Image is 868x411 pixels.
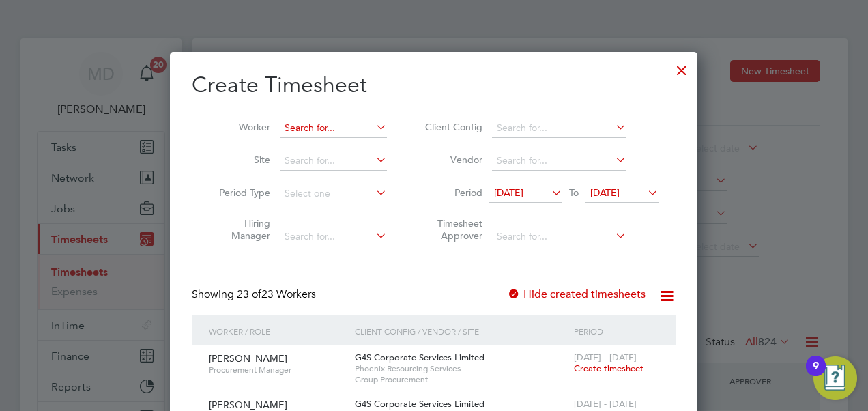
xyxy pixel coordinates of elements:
[570,315,662,347] div: Period
[421,186,482,199] label: Period
[574,363,643,374] span: Create timesheet
[209,186,270,199] label: Period Type
[209,217,270,242] label: Hiring Manager
[280,227,387,246] input: Search for...
[192,71,676,100] h2: Create Timesheet
[209,121,270,133] label: Worker
[280,184,387,203] input: Select one
[492,152,626,171] input: Search for...
[209,154,270,166] label: Site
[280,152,387,171] input: Search for...
[507,287,646,301] label: Hide created timesheets
[421,154,482,166] label: Vendor
[209,365,345,375] span: Procurement Manager
[192,287,319,302] div: Showing
[355,352,484,363] span: G4S Corporate Services Limited
[574,398,637,410] span: [DATE] - [DATE]
[355,363,567,374] span: Phoenix Resourcing Services
[351,315,570,347] div: Client Config / Vendor / Site
[205,315,351,347] div: Worker / Role
[209,399,287,411] span: [PERSON_NAME]
[209,352,287,365] span: [PERSON_NAME]
[813,356,857,400] button: Open Resource Center, 9 new notifications
[813,366,819,384] div: 9
[492,227,626,246] input: Search for...
[280,119,387,138] input: Search for...
[237,287,261,301] span: 23 of
[355,398,484,410] span: G4S Corporate Services Limited
[421,217,482,242] label: Timesheet Approver
[237,287,316,301] span: 23 Workers
[565,184,583,201] span: To
[355,374,567,385] span: Group Procurement
[590,186,620,199] span: [DATE]
[492,119,626,138] input: Search for...
[574,352,637,363] span: [DATE] - [DATE]
[421,121,482,133] label: Client Config
[494,186,523,199] span: [DATE]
